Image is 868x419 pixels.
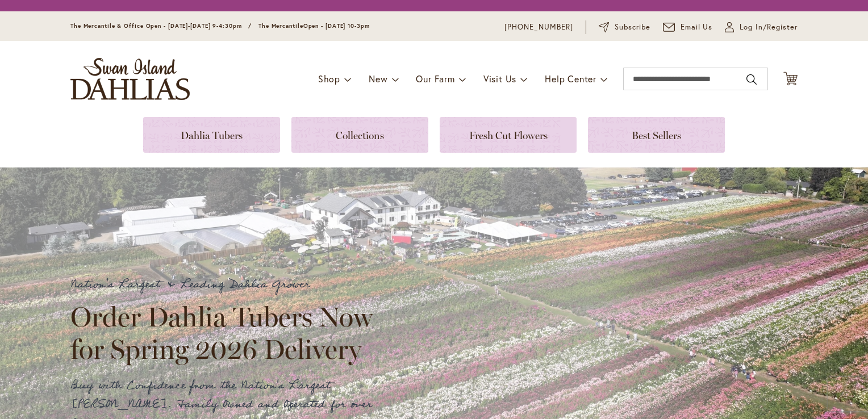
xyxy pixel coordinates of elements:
h2: Order Dahlia Tubers Now for Spring 2026 Delivery [70,301,383,364]
button: Search [746,70,757,89]
span: Open - [DATE] 10-3pm [303,22,370,30]
a: Log In/Register [725,22,798,33]
span: Shop [318,73,340,85]
a: Subscribe [599,22,650,33]
span: Our Farm [416,73,454,85]
span: New [369,73,387,85]
span: Email Us [681,22,713,33]
a: store logo [70,58,190,100]
span: Visit Us [483,73,516,85]
span: Help Center [545,73,596,85]
a: Email Us [663,22,713,33]
span: Subscribe [615,22,650,33]
span: Log In/Register [740,22,798,33]
p: Nation's Largest & Leading Dahlia Grower [70,275,383,294]
a: [PHONE_NUMBER] [504,22,573,33]
span: The Mercantile & Office Open - [DATE]-[DATE] 9-4:30pm / The Mercantile [70,22,303,30]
